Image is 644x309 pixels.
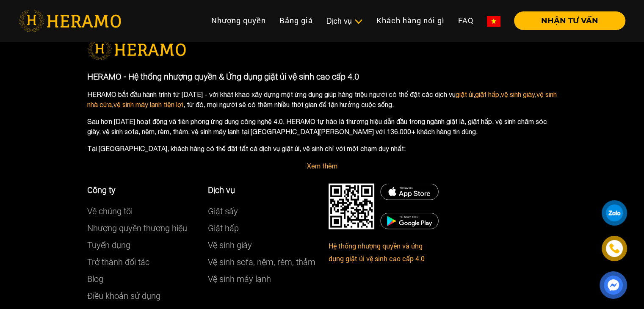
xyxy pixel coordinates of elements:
[603,237,626,260] a: phone-icon
[475,91,499,98] a: giặt hấp
[208,184,316,196] p: Dịch vụ
[87,291,160,301] a: Điều khoản sử dụng
[208,240,252,250] a: Vệ sinh giày
[380,213,439,229] img: DMCA.com Protection Status
[87,223,187,233] a: Nhượng quyền thương hiệu
[87,143,557,154] p: Tại [GEOGRAPHIC_DATA], khách hàng có thể đặt tất cả dịch vụ giặt ủi, vệ sinh chỉ với một chạm duy...
[87,206,133,216] a: Về chúng tôi
[354,17,363,26] img: subToggleIcon
[208,257,315,267] a: Vệ sinh sofa, nệm, rèm, thảm
[329,241,425,263] a: Hệ thống nhượng quyền và ứng dụng giặt ủi vệ sinh cao cấp 4.0
[87,184,195,196] p: Công ty
[87,70,557,83] p: HERAMO - Hệ thống nhượng quyền & Ứng dụng giặt ủi vệ sinh cao cấp 4.0
[329,184,374,229] img: DMCA.com Protection Status
[205,11,273,30] a: Nhượng quyền
[208,206,238,216] a: Giặt sấy
[208,274,271,284] a: Vệ sinh máy lạnh
[87,274,103,284] a: Blog
[326,15,363,27] div: Dịch vụ
[307,162,337,170] a: Xem thêm
[87,240,130,250] a: Tuyển dụng
[370,11,451,30] a: Khách hàng nói gì
[113,101,183,108] a: vệ sinh máy lạnh tiện lợi
[380,184,439,200] img: DMCA.com Protection Status
[514,11,625,30] button: NHẬN TƯ VẤN
[501,91,535,98] a: vệ sinh giày
[273,11,320,30] a: Bảng giá
[87,257,149,267] a: Trở thành đối tác
[608,242,620,255] img: phone-icon
[87,39,186,60] img: logo
[208,223,239,233] a: Giặt hấp
[507,17,625,25] a: NHẬN TƯ VẤN
[451,11,480,30] a: FAQ
[87,89,557,110] p: HERAMO bắt đầu hành trình từ [DATE] - với khát khao xây dựng một ứng dụng giúp hàng triệu người c...
[87,116,557,137] p: Sau hơn [DATE] hoạt động và tiên phong ứng dụng công nghệ 4.0, HERAMO tự hào là thương hiệu dẫn đ...
[19,10,121,32] img: heramo-logo.png
[487,16,500,27] img: vn-flag.png
[456,91,473,98] a: giặt ủi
